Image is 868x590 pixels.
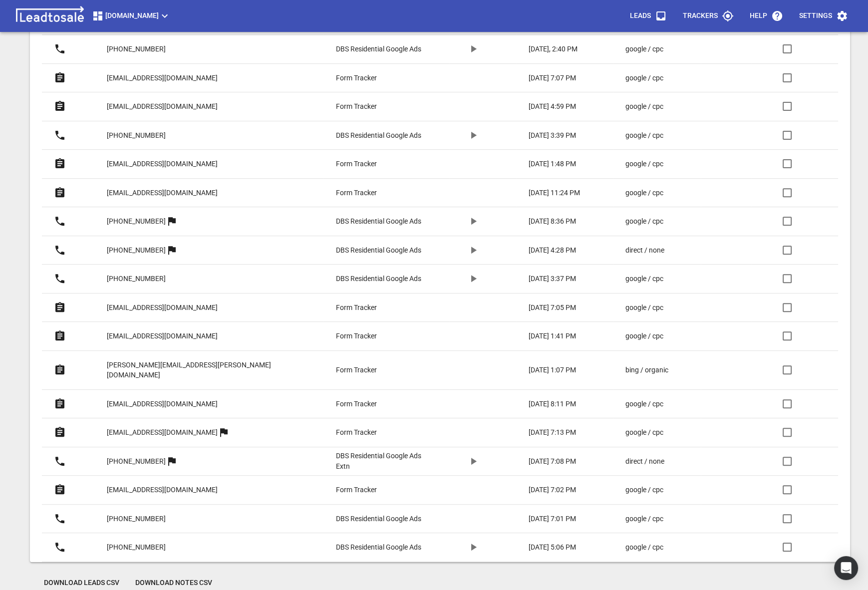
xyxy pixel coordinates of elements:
a: google / cpc [625,331,673,341]
a: google / cpc [625,159,673,169]
p: Form Tracker [335,485,376,495]
p: Settings [799,11,832,21]
p: Form Tracker [335,302,376,313]
a: [DATE] 3:37 PM [529,274,585,284]
a: Form Tracker [335,365,421,375]
p: DBS Residential Google Ads Extn [335,451,421,471]
p: google / cpc [625,485,663,495]
p: [EMAIL_ADDRESS][DOMAIN_NAME] [107,427,218,438]
p: [DATE] 7:05 PM [529,302,576,313]
a: [DATE] 11:24 PM [529,188,585,198]
a: Form Tracker [335,427,421,438]
a: [DATE] 1:48 PM [529,159,585,169]
p: google / cpc [625,188,663,198]
svg: Call [54,541,66,553]
a: [EMAIL_ADDRESS][DOMAIN_NAME] [107,94,218,119]
p: [PHONE_NUMBER] [107,130,166,141]
p: [PHONE_NUMBER] [107,514,166,524]
p: [DATE] 8:36 PM [529,216,576,227]
a: Form Tracker [335,73,421,83]
a: [DATE], 2:40 PM [529,44,585,54]
a: direct / none [625,456,673,467]
a: google / cpc [625,130,673,141]
p: [PERSON_NAME][EMAIL_ADDRESS][PERSON_NAME][DOMAIN_NAME] [107,360,295,380]
p: google / cpc [625,274,663,284]
a: [EMAIL_ADDRESS][DOMAIN_NAME] [107,478,218,502]
a: [DATE] 4:28 PM [529,245,585,256]
svg: Call [54,455,66,467]
p: [DATE] 7:01 PM [529,514,576,524]
p: [DATE] 7:07 PM [529,73,576,83]
p: google / cpc [625,73,663,83]
p: Form Tracker [335,331,376,341]
a: google / cpc [625,514,673,524]
a: DBS Residential Google Ads [335,542,421,553]
a: google / cpc [625,188,673,198]
a: google / cpc [625,101,673,112]
p: [DATE] 5:06 PM [529,542,576,553]
a: [PHONE_NUMBER] [107,37,166,61]
p: [PHONE_NUMBER] [107,44,166,54]
a: google / cpc [625,44,673,54]
p: [DATE] 7:08 PM [529,456,576,467]
p: [PHONE_NUMBER] [107,245,166,256]
img: logo [12,6,88,26]
p: [EMAIL_ADDRESS][DOMAIN_NAME] [107,302,218,313]
svg: Form [54,484,66,496]
p: [PHONE_NUMBER] [107,542,166,553]
a: direct / none [625,245,673,256]
p: [DATE] 4:59 PM [529,101,576,112]
span: Download Notes CSV [135,578,212,588]
p: bing / organic [625,365,668,375]
p: [DATE] 8:11 PM [529,399,576,409]
svg: Form [54,301,66,313]
svg: Call [54,129,66,141]
p: google / cpc [625,302,663,313]
p: [EMAIL_ADDRESS][DOMAIN_NAME] [107,485,218,495]
a: google / cpc [625,542,673,553]
a: google / cpc [625,274,673,284]
svg: Form [54,330,66,342]
svg: Call [54,273,66,285]
p: DBS Residential Google Ads [335,274,421,284]
p: google / cpc [625,514,663,524]
p: Form Tracker [335,101,376,112]
p: Form Tracker [335,365,376,375]
p: Help [750,11,767,21]
a: [DATE] 7:02 PM [529,485,585,495]
p: [DATE] 4:28 PM [529,245,576,256]
a: [EMAIL_ADDRESS][DOMAIN_NAME] [107,324,218,348]
div: Open Intercom Messenger [834,556,858,580]
a: DBS Residential Google Ads [335,514,421,524]
svg: Call [54,43,66,55]
p: [EMAIL_ADDRESS][DOMAIN_NAME] [107,331,218,341]
p: google / cpc [625,331,663,341]
p: DBS Residential Google Ads [335,130,421,141]
span: Download Leads CSV [44,578,119,588]
p: [EMAIL_ADDRESS][DOMAIN_NAME] [107,101,218,112]
svg: Call [54,513,66,525]
a: [DATE] 3:39 PM [529,130,585,141]
a: DBS Residential Google Ads [335,216,421,227]
svg: Call [54,244,66,256]
p: Form Tracker [335,188,376,198]
svg: Form [54,426,66,438]
p: google / cpc [625,427,663,438]
a: [PHONE_NUMBER] [107,449,166,474]
p: [DATE] 3:37 PM [529,274,576,284]
a: [DATE] 7:08 PM [529,456,585,467]
a: [EMAIL_ADDRESS][DOMAIN_NAME] [107,181,218,205]
p: DBS Residential Google Ads [335,514,421,524]
a: [DATE] 5:06 PM [529,542,585,553]
a: google / cpc [625,485,673,495]
a: [PERSON_NAME][EMAIL_ADDRESS][PERSON_NAME][DOMAIN_NAME] [107,353,295,387]
a: [DATE] 1:07 PM [529,365,585,375]
p: [DATE] 7:02 PM [529,485,576,495]
p: [DATE] 3:39 PM [529,130,576,141]
svg: Form [54,364,66,376]
svg: Form [54,398,66,410]
svg: More than one lead from this user [166,215,178,227]
p: [PHONE_NUMBER] [107,274,166,284]
a: google / cpc [625,216,673,227]
p: DBS Residential Google Ads [335,245,421,256]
